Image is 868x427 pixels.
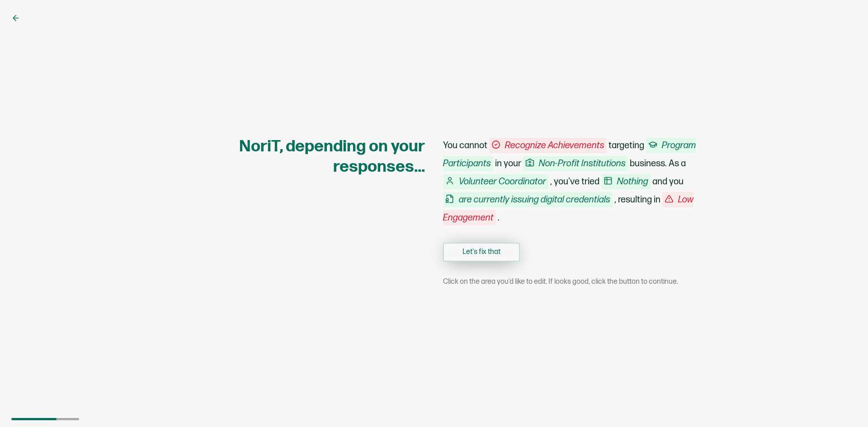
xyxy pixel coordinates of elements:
[614,194,660,205] span: , resulting in
[630,158,686,169] span: business. As a
[443,192,613,207] span: are currently issuing digital credentials
[443,277,678,286] span: Click on the area you’d like to edit. If looks good, click the button to continue.
[172,136,425,177] h1: NoriT, depending on your responses...
[601,174,651,189] span: Nothing
[443,138,696,171] span: Program Participants
[489,138,607,153] span: Recognize Achievements
[495,158,521,169] span: in your
[498,212,500,223] span: .
[823,384,868,427] iframe: Chat Widget
[443,174,548,189] span: Volunteer Coordinator
[443,192,693,225] span: Low Engagement
[652,176,684,187] span: and you
[523,156,628,171] span: Non-Profit Institutions
[550,176,599,187] span: , you've tried
[443,140,487,151] span: You cannot
[609,140,644,151] span: targeting
[443,243,520,262] button: Let's fix that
